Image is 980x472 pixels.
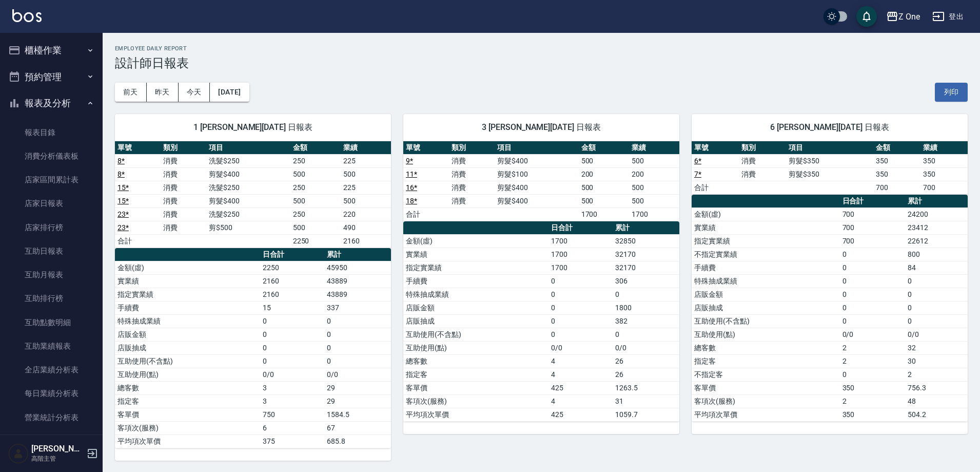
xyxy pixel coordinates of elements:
td: 指定實業績 [115,288,260,301]
td: 756.3 [905,381,968,394]
div: Z One [898,10,920,23]
td: 1700 [548,248,613,261]
td: 洗髮$250 [206,181,290,194]
button: 預約管理 [4,64,99,90]
td: 0 [840,368,905,381]
th: 金額 [290,141,341,155]
td: 0 [548,288,613,301]
td: 0 [324,354,391,368]
a: 全店業績分析表 [4,358,99,382]
th: 累計 [324,248,391,261]
a: 互助月報表 [4,263,99,287]
td: 總客數 [403,354,548,368]
th: 類別 [161,141,206,155]
img: Logo [12,9,42,22]
td: 4 [548,394,613,408]
td: 不指定客 [692,368,840,381]
table: a dense table [115,141,391,248]
td: 1700 [579,207,629,221]
td: 3 [260,381,324,394]
td: 消費 [449,194,495,207]
td: 2250 [260,261,324,274]
td: 500 [579,181,629,194]
td: 67 [324,421,391,435]
td: 互助使用(點) [692,328,840,341]
td: 店販抽成 [403,314,548,328]
td: 0/0 [905,328,968,341]
td: 4 [548,368,613,381]
span: 1 [PERSON_NAME][DATE] 日報表 [127,122,379,133]
td: 客單價 [403,381,548,394]
td: 0 [324,341,391,354]
td: 700 [873,181,920,194]
td: 225 [341,181,391,194]
td: 客項次(服務) [115,421,260,435]
td: 指定客 [692,354,840,368]
td: 客單價 [115,408,260,421]
td: 消費 [739,154,786,167]
button: [DATE] [210,83,249,102]
td: 2 [840,341,905,354]
a: 店家排行榜 [4,216,99,239]
td: 0 [840,288,905,301]
td: 29 [324,381,391,394]
td: 337 [324,301,391,314]
td: 500 [579,154,629,167]
td: 22612 [905,234,968,248]
td: 店販金額 [403,301,548,314]
td: 84 [905,261,968,274]
td: 0 [548,274,613,288]
span: 6 [PERSON_NAME][DATE] 日報表 [704,122,955,133]
th: 項目 [786,141,873,155]
td: 0 [548,301,613,314]
td: 0 [548,328,613,341]
td: 剪髮$400 [206,167,290,181]
td: 200 [629,167,679,181]
td: 3 [260,394,324,408]
button: 登出 [928,7,968,26]
td: 0 [905,314,968,328]
td: 2160 [341,234,391,248]
a: 互助日報表 [4,239,99,263]
td: 消費 [449,167,495,181]
th: 業績 [920,141,968,155]
td: 0 [905,288,968,301]
td: 29 [324,394,391,408]
td: 200 [579,167,629,181]
td: 消費 [161,167,206,181]
td: 洗髮$250 [206,207,290,221]
td: 1700 [548,234,613,248]
th: 金額 [579,141,629,155]
button: save [856,6,877,27]
td: 消費 [161,207,206,221]
th: 類別 [449,141,495,155]
button: 前天 [115,83,147,102]
td: 店販金額 [115,328,260,341]
td: 消費 [161,194,206,207]
td: 0 [548,314,613,328]
td: 6 [260,421,324,435]
td: 0 [260,314,324,328]
button: 櫃檯作業 [4,37,99,64]
td: 0 [324,328,391,341]
td: 250 [290,154,341,167]
td: 700 [920,181,968,194]
td: 指定客 [115,394,260,408]
td: 0 [613,328,679,341]
td: 0 [260,354,324,368]
table: a dense table [403,141,679,221]
th: 業績 [629,141,679,155]
th: 項目 [495,141,579,155]
img: Person [8,443,29,464]
a: 互助業績報表 [4,334,99,358]
td: 實業績 [115,274,260,288]
td: 金額(虛) [115,261,260,274]
td: 500 [341,194,391,207]
a: 店家日報表 [4,192,99,215]
td: 220 [341,207,391,221]
td: 26 [613,354,679,368]
td: 700 [840,234,905,248]
a: 報表目錄 [4,121,99,144]
td: 實業績 [403,248,548,261]
a: 營業統計分析表 [4,406,99,429]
